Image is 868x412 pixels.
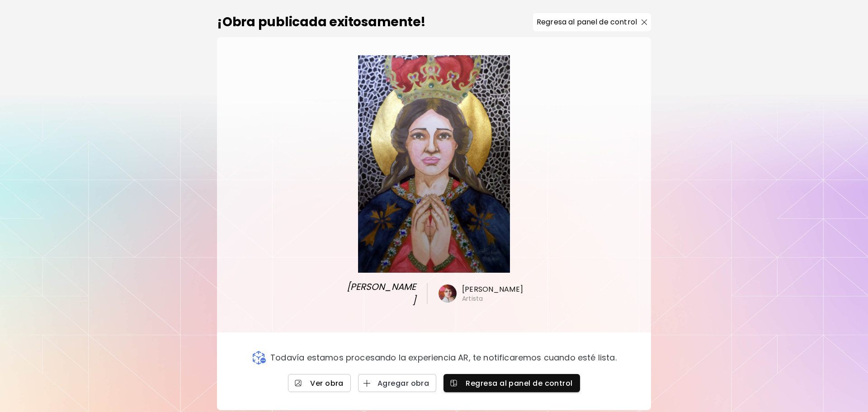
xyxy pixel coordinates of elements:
a: Ver obra [288,374,351,392]
span: [PERSON_NAME] [344,280,416,307]
h6: Artista [462,294,483,303]
span: Regresa al panel de control [451,379,572,388]
p: Todavía estamos procesando la experiencia AR, te notificaremos cuando esté lista. [270,353,617,363]
img: large.webp [358,55,510,273]
span: Ver obra [295,379,344,388]
h6: [PERSON_NAME] [462,284,523,294]
button: Regresa al panel de control [443,374,580,392]
span: Agregar obra [365,379,429,388]
button: Agregar obra [358,374,437,392]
